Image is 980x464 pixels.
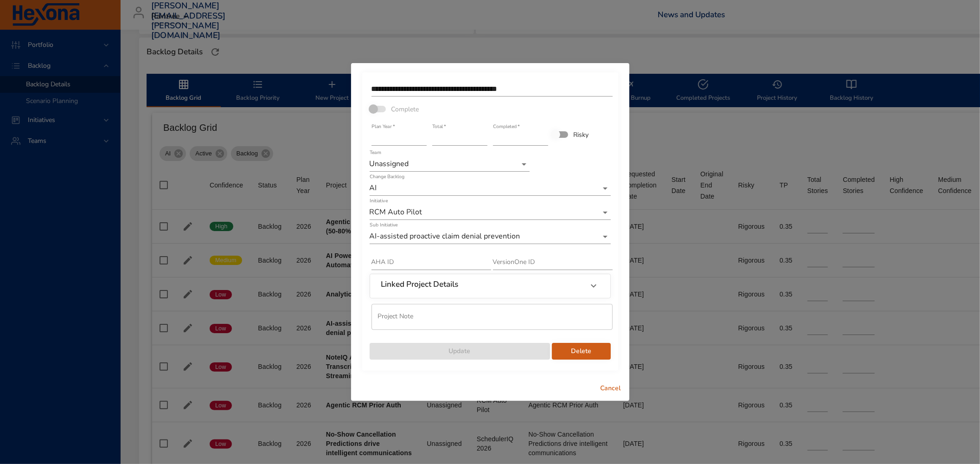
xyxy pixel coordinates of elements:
[370,274,610,297] div: Linked Project Details
[391,104,419,114] span: Complete
[574,130,589,140] span: Risky
[559,346,603,357] span: Delete
[370,181,611,196] div: AI
[600,383,622,394] span: Cancel
[370,205,611,220] div: RCM Auto Pilot
[370,150,381,155] label: Team
[370,174,404,180] label: Change Backlog
[370,223,398,228] label: Sub Initiative
[370,199,388,204] label: Initiative
[372,124,395,129] label: Plan Year
[552,343,611,360] button: Delete
[493,124,520,129] label: Completed
[432,124,446,129] label: Total
[370,229,611,244] div: AI-assisted proactive claim denial prevention
[596,380,626,397] button: Cancel
[381,280,459,289] h6: Linked Project Details
[370,157,530,172] div: Unassigned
